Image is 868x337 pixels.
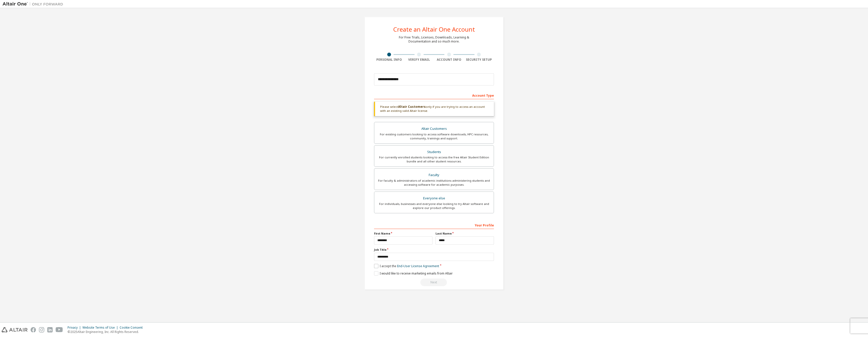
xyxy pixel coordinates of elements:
[120,326,146,330] div: Cookie Consent
[31,327,36,332] img: facebook.svg
[397,264,439,268] a: End-User License Agreement
[398,104,426,109] b: Altair Customers
[374,248,494,252] label: Job Title
[374,271,453,276] label: I would like to receive marketing emails from Altair
[399,35,469,44] div: For Free Trials, Licenses, Downloads, Learning & Documentation and so much more.
[3,2,66,7] img: Altair One
[377,149,491,156] div: Students
[374,279,494,286] div: Read and acccept EULA to continue
[68,326,82,330] div: Privacy
[47,327,53,332] img: linkedin.svg
[434,58,464,62] div: Account Info
[82,326,120,330] div: Website Terms of Use
[377,132,491,140] div: For existing customers looking to access software downloads, HPC resources, community, trainings ...
[374,264,439,268] label: I accept the
[393,26,475,32] div: Create an Altair One Account
[2,327,28,332] img: altair_logo.svg
[377,179,491,187] div: For faculty & administrators of academic institutions administering students and accessing softwa...
[68,330,146,334] p: © 2025 Altair Engineering, Inc. All Rights Reserved.
[377,202,491,210] div: For individuals, businesses and everyone else looking to try Altair software and explore our prod...
[374,231,432,236] label: First Name
[404,58,434,62] div: Verify Email
[39,327,44,332] img: instagram.svg
[374,58,404,62] div: Personal Info
[374,102,494,116] div: Please select only if you are trying to access an account with an existing valid Altair license.
[377,172,491,179] div: Faculty
[377,125,491,132] div: Altair Customers
[374,91,494,99] div: Account Type
[436,231,494,236] label: Last Name
[377,155,491,163] div: For currently enrolled students looking to access the free Altair Student Edition bundle and all ...
[377,195,491,202] div: Everyone else
[464,58,494,62] div: Security Setup
[56,327,63,332] img: youtube.svg
[374,221,494,229] div: Your Profile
